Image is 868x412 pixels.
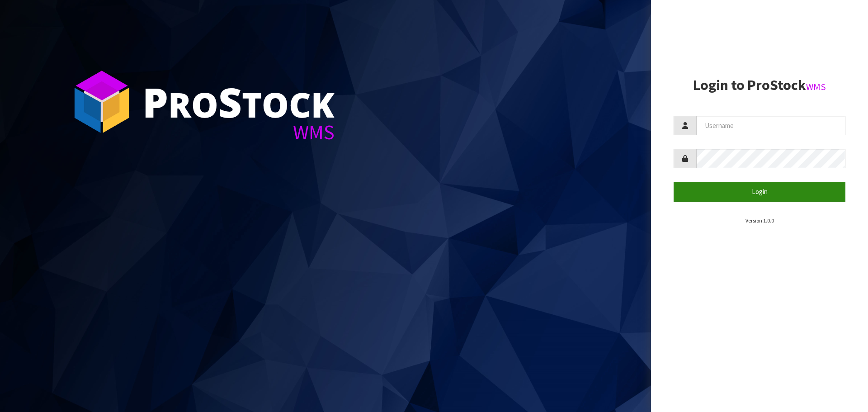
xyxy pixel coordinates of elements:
[806,81,826,93] small: WMS
[218,74,242,129] span: S
[68,68,136,136] img: ProStock Cube
[674,77,845,93] h2: Login to ProStock
[142,74,168,129] span: P
[674,182,845,201] button: Login
[142,122,335,142] div: WMS
[745,217,774,224] small: Version 1.0.0
[696,116,845,135] input: Username
[142,81,335,122] div: ro tock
